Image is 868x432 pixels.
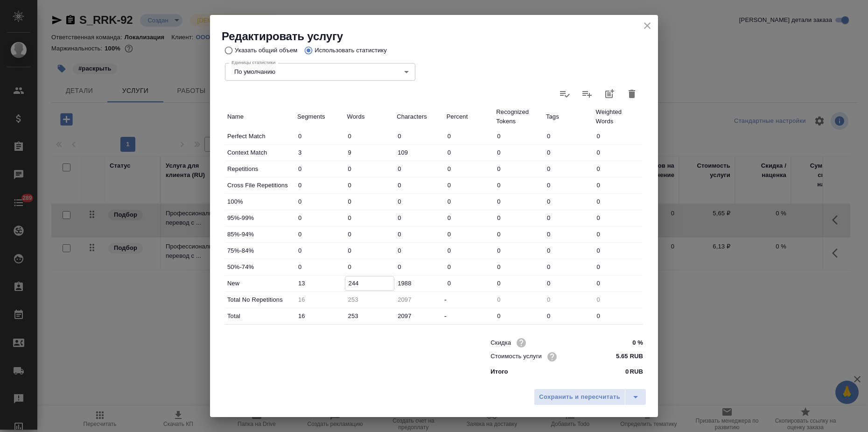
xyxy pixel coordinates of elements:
input: ✎ Введи что-нибудь [345,244,395,257]
input: ✎ Введи что-нибудь [444,244,494,257]
p: Name [227,112,293,121]
input: ✎ Введи что-нибудь [295,211,345,225]
input: Пустое поле [494,293,544,306]
span: Сохранить и пересчитать [539,392,620,403]
input: ✎ Введи что-нибудь [544,244,594,257]
div: - [444,294,494,305]
p: 75%-84% [227,246,293,255]
p: Cross File Repetitions [227,181,293,190]
input: ✎ Введи что-нибудь [394,178,444,192]
input: ✎ Введи что-нибудь [295,178,345,192]
input: ✎ Введи что-нибудь [394,276,444,290]
input: ✎ Введи что-нибудь [444,227,494,241]
input: ✎ Введи что-нибудь [544,276,594,290]
input: ✎ Введи что-нибудь [593,244,643,257]
h2: Редактировать услугу [222,29,658,44]
input: ✎ Введи что-нибудь [345,146,395,159]
input: ✎ Введи что-нибудь [494,211,544,225]
input: ✎ Введи что-нибудь [494,178,544,192]
input: ✎ Введи что-нибудь [444,260,494,274]
input: ✎ Введи что-нибудь [593,129,643,143]
input: ✎ Введи что-нибудь [593,178,643,192]
input: Пустое поле [544,293,594,306]
p: Context Match [227,148,293,157]
input: ✎ Введи что-нибудь [345,309,395,323]
div: По умолчанию [225,63,415,81]
button: Сохранить и пересчитать [534,389,625,405]
input: ✎ Введи что-нибудь [394,244,444,257]
p: Итого [490,367,508,376]
input: ✎ Введи что-нибудь [444,178,494,192]
input: ✎ Введи что-нибудь [544,260,594,274]
input: ✎ Введи что-нибудь [593,162,643,176]
p: Recognized Tokens [496,107,541,126]
input: ✎ Введи что-нибудь [345,129,395,143]
p: Segments [297,112,343,121]
input: ✎ Введи что-нибудь [394,162,444,176]
input: ✎ Введи что-нибудь [494,227,544,241]
input: ✎ Введи что-нибудь [544,146,594,159]
button: По умолчанию [231,68,278,76]
p: Скидка [490,338,511,347]
p: 0 [625,367,629,376]
input: ✎ Введи что-нибудь [444,129,494,143]
div: split button [534,389,646,405]
input: ✎ Введи что-нибудь [345,260,395,274]
button: close [640,19,654,33]
input: ✎ Введи что-нибудь [494,244,544,257]
p: Percent [447,112,492,121]
input: ✎ Введи что-нибудь [593,227,643,241]
input: ✎ Введи что-нибудь [295,244,345,257]
input: ✎ Введи что-нибудь [345,227,395,241]
p: RUB [630,367,643,376]
input: ✎ Введи что-нибудь [544,309,594,323]
input: ✎ Введи что-нибудь [345,178,395,192]
p: Tags [546,112,591,121]
input: ✎ Введи что-нибудь [394,146,444,159]
input: ✎ Введи что-нибудь [295,227,345,241]
input: ✎ Введи что-нибудь [494,146,544,159]
input: ✎ Введи что-нибудь [394,211,444,225]
p: Perfect Match [227,132,293,141]
input: ✎ Введи что-нибудь [494,195,544,208]
p: 95%-99% [227,213,293,223]
input: ✎ Введи что-нибудь [593,195,643,208]
input: ✎ Введи что-нибудь [394,260,444,274]
input: ✎ Введи что-нибудь [295,129,345,143]
input: Пустое поле [394,293,444,306]
input: ✎ Введи что-нибудь [345,276,394,290]
input: ✎ Введи что-нибудь [593,276,643,290]
p: New [227,279,293,288]
p: 50%-74% [227,262,293,272]
input: ✎ Введи что-нибудь [593,211,643,225]
input: ✎ Введи что-нибудь [295,162,345,176]
input: ✎ Введи что-нибудь [544,129,594,143]
input: ✎ Введи что-нибудь [544,227,594,241]
input: ✎ Введи что-нибудь [593,146,643,159]
p: Characters [397,112,442,121]
p: Total No Repetitions [227,295,293,305]
input: ✎ Введи что-нибудь [394,195,444,208]
input: ✎ Введи что-нибудь [494,129,544,143]
input: ✎ Введи что-нибудь [295,309,345,323]
input: Пустое поле [295,293,345,306]
input: ✎ Введи что-нибудь [494,276,544,290]
input: Пустое поле [593,293,643,306]
input: ✎ Введи что-нибудь [544,211,594,225]
input: ✎ Введи что-нибудь [608,336,643,349]
input: ✎ Введи что-нибудь [444,146,494,159]
input: ✎ Введи что-нибудь [494,260,544,274]
input: ✎ Введи что-нибудь [544,178,594,192]
button: Добавить статистику в работы [598,83,621,105]
label: Обновить статистику [553,83,576,105]
input: ✎ Введи что-нибудь [444,276,494,290]
input: ✎ Введи что-нибудь [608,350,643,363]
p: Стоимость услуги [490,352,542,361]
p: 85%-94% [227,230,293,239]
div: - [444,311,494,322]
input: ✎ Введи что-нибудь [394,129,444,143]
input: ✎ Введи что-нибудь [295,260,345,274]
input: ✎ Введи что-нибудь [544,162,594,176]
input: ✎ Введи что-нибудь [444,211,494,225]
input: ✎ Введи что-нибудь [345,211,395,225]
